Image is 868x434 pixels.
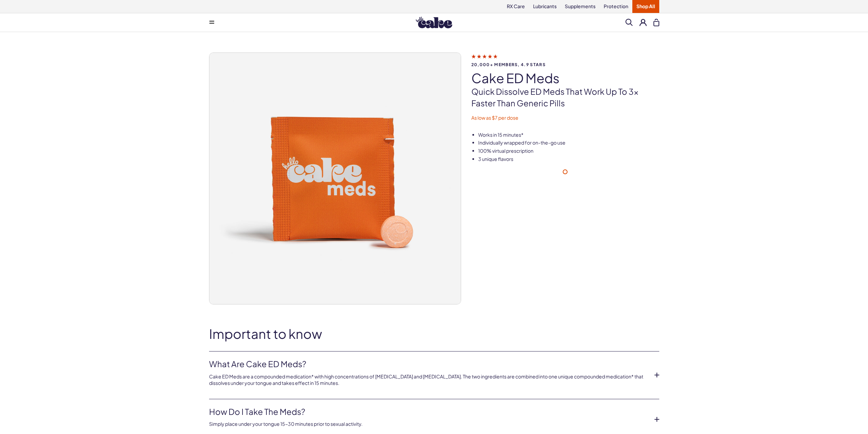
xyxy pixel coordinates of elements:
[471,53,659,67] a: 20,000+ members, 4.9 stars
[209,373,648,387] p: Cake ED Meds are a compounded medication* with high concentrations of [MEDICAL_DATA] and [MEDICAL...
[478,132,659,138] li: Works in 15 minutes*
[471,86,659,109] p: Quick dissolve ED Meds that work up to 3x faster than generic pills
[478,148,659,154] li: 100% virtual prescription
[209,358,648,370] a: What are Cake ED Meds?
[209,53,461,304] img: Cake ED Meds
[471,62,659,67] span: 20,000+ members, 4.9 stars
[478,139,659,146] li: Individually wrapped for on-the-go use
[471,115,659,121] p: As low as $7 per dose
[416,17,452,28] img: Hello Cake
[478,156,659,163] li: 3 unique flavors
[209,421,648,428] p: Simply place under your tongue 15-30 minutes prior to sexual activity.
[471,71,659,85] h1: Cake ED Meds
[209,327,659,341] h2: Important to know
[209,406,648,418] a: How do I take the meds?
